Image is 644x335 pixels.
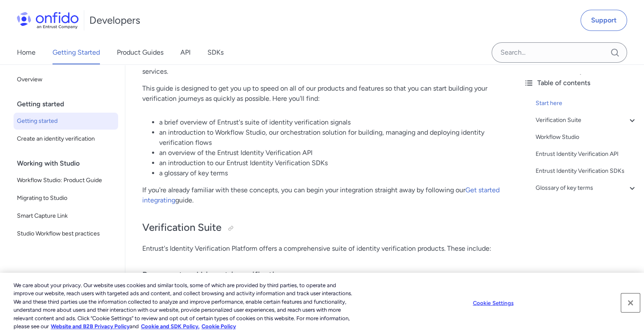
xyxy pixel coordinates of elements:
a: Overview [14,71,118,88]
span: Smart Capture Link [17,211,115,221]
a: Getting started [14,113,118,130]
span: Getting started [17,116,115,126]
button: Close [621,293,640,312]
div: Getting started [17,96,122,113]
span: Migrating to Studio [17,193,115,203]
p: If you're already familiar with these concepts, you can begin your integration straight away by f... [142,185,500,205]
span: Studio Workflow best practices [17,229,115,239]
a: Entrust Identity Verification API [536,149,637,159]
a: Cookie and SDK Policy. [141,323,199,329]
a: More information about our cookie policy., opens in a new tab [51,323,130,329]
a: Create an identity verification [14,130,118,147]
a: Support [580,10,627,31]
p: This guide is designed to get you up to speed on all of our products and features so that you can... [142,83,500,104]
h1: Developers [89,14,140,27]
li: an introduction to Workflow Studio, our orchestration solution for building, managing and deployi... [159,127,500,148]
li: an introduction to our Entrust Identity Verification SDKs [159,158,500,168]
div: Working with Studio [17,155,122,172]
li: an overview of the Entrust Identity Verification API [159,148,500,158]
li: a brief overview of Entrust's suite of identity verification signals [159,117,500,127]
a: Get started integrating [142,186,500,204]
a: Getting Started [53,41,100,64]
a: Glossary of key terms [536,183,637,193]
input: Onfido search input field [492,42,627,63]
a: API [180,41,191,64]
img: Onfido Logo [17,12,79,29]
a: Start here [536,98,637,108]
div: Table of contents [524,78,637,88]
a: Entrust Identity Verification SDKs [536,166,637,176]
span: Create an identity verification [17,134,115,144]
a: Home [17,41,36,64]
h2: Verification Suite [142,221,500,235]
a: Product Guides [117,41,163,64]
a: Verification Suite [536,115,637,125]
li: a glossary of key terms [159,168,500,178]
a: Smart Capture Link [14,208,118,224]
div: We care about your privacy. Our website uses cookies and similar tools, some of which are provide... [14,281,354,331]
a: SDKs [207,41,224,64]
a: Workflow Studio: Product Guide [14,172,118,189]
a: Studio Workflow best practices [14,225,118,242]
button: Cookie Settings [467,295,520,312]
span: Workflow Studio: Product Guide [17,175,115,185]
a: Cookie Policy [202,323,236,329]
a: Migrating to Studio [14,190,118,207]
span: Overview [17,75,115,85]
p: Entrust's Identity Verification Platform offers a comprehensive suite of identity verification pr... [142,244,500,254]
a: Workflow Studio [536,132,637,142]
h3: Document and biometric verifications [142,269,500,282]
